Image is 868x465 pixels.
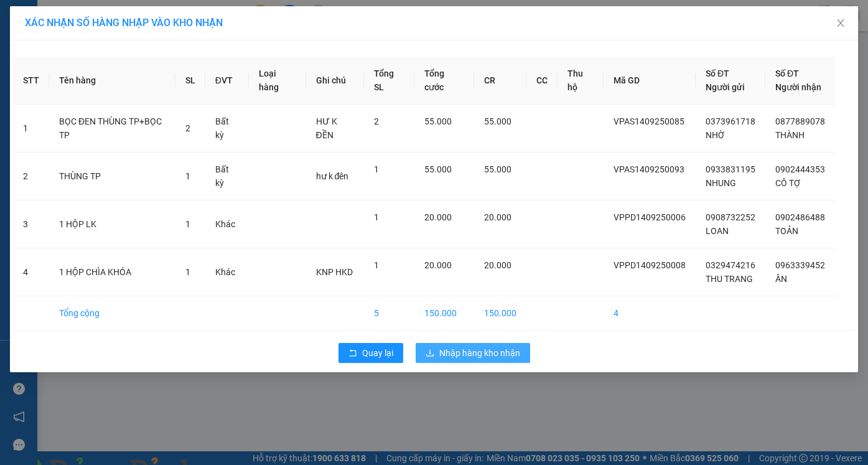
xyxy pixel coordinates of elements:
[185,171,190,181] span: 1
[614,164,684,174] span: VPAS1409250093
[836,18,846,28] span: close
[775,274,787,284] span: ÂN
[484,164,511,174] span: 55.000
[775,116,825,126] span: 0877889078
[424,212,452,222] span: 20.000
[205,105,249,153] td: Bất kỳ
[4,7,60,62] img: logo
[604,296,696,331] td: 4
[175,57,205,105] th: SL
[706,274,753,284] span: THU TRANG
[25,17,223,29] span: XÁC NHẬN SỐ HÀNG NHẬP VÀO KHO NHẬN
[185,123,190,133] span: 2
[27,90,76,98] span: 16:25:42 [DATE]
[4,90,76,98] span: In ngày:
[558,57,604,105] th: Thu hộ
[775,178,800,188] span: CÔ TỢ
[823,6,858,41] button: Close
[775,212,825,222] span: 0902486488
[49,296,175,331] td: Tổng cộng
[424,116,452,126] span: 55.000
[364,296,414,331] td: 5
[706,116,755,126] span: 0373961718
[474,296,526,331] td: 150.000
[614,116,684,126] span: VPAS1409250085
[205,200,249,248] td: Khác
[424,260,452,270] span: 20.000
[374,164,379,174] span: 1
[706,260,755,270] span: 0329474216
[49,57,175,105] th: Tên hàng
[49,105,175,153] td: BỌC ĐEN THÙNG TP+BỌC TP
[13,57,49,105] th: STT
[374,212,379,222] span: 1
[98,7,170,17] strong: ĐỒNG PHƯỚC
[439,346,520,360] span: Nhập hàng kho nhận
[4,80,137,88] span: [PERSON_NAME]:
[62,79,137,88] span: VPCHV1409250033
[374,260,379,270] span: 1
[49,153,175,200] td: THÙNG TP
[34,67,152,77] span: -----------------------------------------
[49,200,175,248] td: 1 HỘP LK
[706,212,755,222] span: 0908732252
[414,296,474,331] td: 150.000
[775,68,799,78] span: Số ĐT
[306,57,364,105] th: Ghi chú
[474,57,526,105] th: CR
[614,260,686,270] span: VPPD1409250008
[364,57,414,105] th: Tổng SL
[374,116,379,126] span: 2
[706,226,729,236] span: LOAN
[775,82,821,92] span: Người nhận
[316,171,349,181] span: hư k đên
[205,57,249,105] th: ĐVT
[338,343,403,363] button: rollbackQuay lại
[185,219,190,229] span: 1
[706,68,729,78] span: Số ĐT
[13,248,49,296] td: 4
[706,82,745,92] span: Người gửi
[706,164,755,174] span: 0933831195
[706,178,736,188] span: NHUNG
[362,346,393,360] span: Quay lại
[249,57,306,105] th: Loại hàng
[98,20,167,35] span: Bến xe [GEOGRAPHIC_DATA]
[316,267,353,277] span: KNP HKD
[49,248,175,296] td: 1 HỘP CHÌA KHÓA
[775,260,825,270] span: 0963339452
[775,226,798,236] span: TOẢN
[13,153,49,200] td: 2
[416,343,530,363] button: downloadNhập hàng kho nhận
[526,57,558,105] th: CC
[348,349,357,359] span: rollback
[205,153,249,200] td: Bất kỳ
[604,57,696,105] th: Mã GD
[98,37,171,53] span: 01 Võ Văn Truyện, KP.1, Phường 2
[13,105,49,153] td: 1
[98,55,152,63] span: Hotline: 19001152
[775,164,825,174] span: 0902444353
[13,200,49,248] td: 3
[484,116,511,126] span: 55.000
[614,212,686,222] span: VPPD1409250006
[205,248,249,296] td: Khác
[424,164,452,174] span: 55.000
[775,130,805,140] span: THÀNH
[426,349,434,359] span: download
[484,260,511,270] span: 20.000
[185,267,190,277] span: 1
[414,57,474,105] th: Tổng cước
[316,116,337,140] span: HƯ K ĐỀN
[706,130,724,140] span: NHỜ
[484,212,511,222] span: 20.000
